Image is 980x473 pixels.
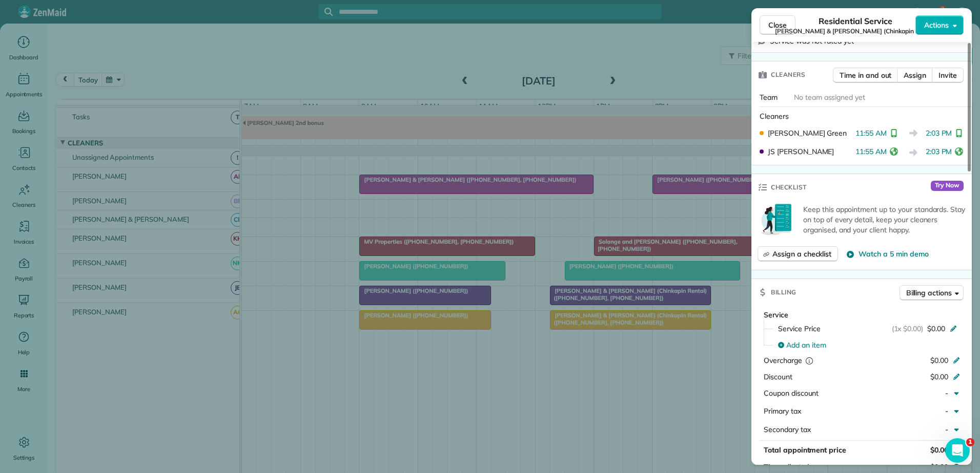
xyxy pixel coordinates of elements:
span: Primary tax [764,406,801,416]
span: Secondary tax [764,425,811,434]
span: Service [764,310,788,319]
span: 1 [966,438,974,446]
span: - [945,389,948,398]
span: Watch a 5 min demo [859,249,928,259]
span: Close [768,20,787,30]
button: Add an item [772,337,964,353]
button: Time in and out [833,68,898,83]
span: (1x $0.00) [892,324,924,334]
iframe: Intercom live chat [945,438,970,463]
span: Service Price [778,324,821,334]
span: 2:03 PM [926,146,952,159]
div: Overcharge [764,355,852,365]
span: $0.00 [927,324,945,334]
p: Keep this appointment up to your standards. Stay on top of every detail, keep your cleaners organ... [803,204,966,235]
button: Close [760,15,795,35]
span: Time in and out [840,70,891,80]
span: - [945,406,948,416]
span: Actions [924,20,949,30]
span: Assign [904,70,926,80]
span: $0.00 [930,356,948,365]
span: Residential Service [819,15,892,27]
span: Discount [764,372,792,381]
span: Add an item [786,340,826,350]
span: $0.00 [930,372,948,381]
span: JS [PERSON_NAME] [768,146,834,157]
span: Try Now [931,181,964,191]
span: $0.00 [930,445,948,455]
span: Total appointment price [764,445,846,455]
span: Cleaners [760,112,789,121]
button: Watch a 5 min demo [846,249,928,259]
span: Assign a checklist [772,249,831,259]
span: Coupon discount [764,389,819,398]
span: Checklist [771,182,807,192]
span: Invite [938,70,957,80]
span: Team [760,93,778,102]
span: [PERSON_NAME] Green [768,128,847,138]
button: Service Price(1x $0.00)$0.00 [772,320,964,337]
span: - [945,425,948,434]
button: Assign a checklist [758,246,838,262]
span: 11:55 AM [855,146,887,159]
span: 2:03 PM [926,128,952,138]
button: Assign [897,68,933,83]
button: Invite [932,68,964,83]
span: [PERSON_NAME] & [PERSON_NAME] (Chinkapin Rental) [775,27,935,35]
span: No team assigned yet [794,93,865,102]
span: Billing actions [906,288,952,298]
span: Billing [771,287,797,297]
span: Cleaners [771,70,805,80]
span: 11:55 AM [855,128,887,138]
span: $0.00 [930,462,948,472]
span: Tips collected [764,462,809,472]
